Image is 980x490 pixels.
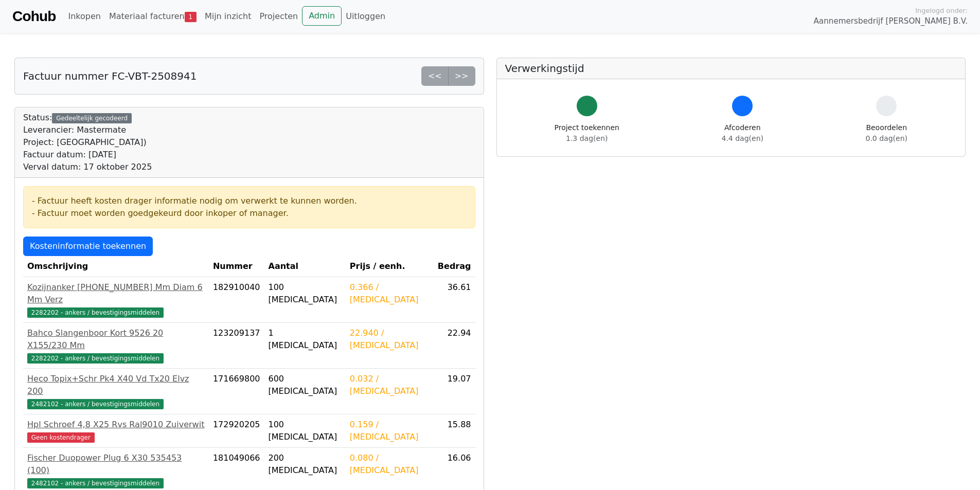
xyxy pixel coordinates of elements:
span: 2282202 - ankers / bevestigingsmiddelen [27,307,164,318]
div: Fischer Duopower Plug 6 X30 535453 (100) [27,452,205,477]
td: 36.61 [433,277,475,323]
div: Beoordelen [866,122,907,144]
div: Gedeeltelijk gecodeerd [52,113,132,123]
a: Uitloggen [342,6,389,27]
h5: Verwerkingstijd [505,62,957,75]
td: 15.88 [433,414,475,448]
div: 1 [MEDICAL_DATA] [269,327,342,352]
span: 2482102 - ankers / bevestigingsmiddelen [27,478,164,488]
a: Projecten [255,6,302,27]
span: 2282202 - ankers / bevestigingsmiddelen [27,353,164,364]
div: 100 [MEDICAL_DATA] [269,419,342,443]
th: Prijs / eenh. [346,256,433,277]
div: Status: [23,112,152,173]
td: 19.07 [433,369,475,414]
div: Project toekennen [555,122,619,144]
div: Project: [GEOGRAPHIC_DATA]) [23,136,152,149]
div: Hpl Schroef 4,8 X25 Rvs Ral9010 Zuiverwit [27,419,205,431]
span: Aannemersbedrijf [PERSON_NAME] B.V. [813,15,968,27]
div: Factuur datum: [DATE] [23,149,152,161]
td: 171669800 [209,369,264,414]
div: Verval datum: 17 oktober 2025 [23,161,152,173]
div: Leverancier: Mastermate [23,124,152,136]
div: 22.940 / [MEDICAL_DATA] [350,327,429,352]
a: Inkopen [64,6,104,27]
div: Bahco Slangenboor Kort 9526 20 X155/230 Mm [27,327,205,352]
div: 0.159 / [MEDICAL_DATA] [350,419,429,443]
h5: Factuur nummer FC-VBT-2508941 [23,70,197,82]
span: Ingelogd onder: [915,6,968,15]
div: 0.366 / [MEDICAL_DATA] [350,281,429,306]
div: 200 [MEDICAL_DATA] [269,452,342,477]
a: Admin [302,6,342,26]
th: Bedrag [433,256,475,277]
a: Kosteninformatie toekennen [23,237,153,256]
div: Kozijnanker [PHONE_NUMBER] Mm Diam 6 Mm Verz [27,281,205,306]
a: Cohub [12,4,56,29]
span: Geen kostendrager [27,432,95,443]
td: 172920205 [209,414,264,448]
span: 1.3 dag(en) [566,134,608,142]
div: 600 [MEDICAL_DATA] [269,373,342,397]
th: Omschrijving [23,256,209,277]
span: 4.4 dag(en) [722,134,763,142]
a: Fischer Duopower Plug 6 X30 535453 (100)2482102 - ankers / bevestigingsmiddelen [27,452,205,489]
span: 0.0 dag(en) [866,134,907,142]
div: 100 [MEDICAL_DATA] [269,281,342,306]
span: 1 [185,12,197,22]
th: Nummer [209,256,264,277]
td: 22.94 [433,323,475,369]
a: Kozijnanker [PHONE_NUMBER] Mm Diam 6 Mm Verz2282202 - ankers / bevestigingsmiddelen [27,281,205,318]
span: 2482102 - ankers / bevestigingsmiddelen [27,399,164,409]
div: 0.080 / [MEDICAL_DATA] [350,452,429,477]
div: 0.032 / [MEDICAL_DATA] [350,373,429,397]
th: Aantal [264,256,346,277]
td: 123209137 [209,323,264,369]
a: Heco Topix+Schr Pk4 X40 Vd Tx20 Elvz 2002482102 - ankers / bevestigingsmiddelen [27,373,205,410]
a: Materiaal facturen1 [105,6,201,27]
div: Afcoderen [722,122,763,144]
a: Bahco Slangenboor Kort 9526 20 X155/230 Mm2282202 - ankers / bevestigingsmiddelen [27,327,205,364]
div: - Factuur moet worden goedgekeurd door inkoper of manager. [32,207,467,220]
div: - Factuur heeft kosten drager informatie nodig om verwerkt te kunnen worden. [32,195,467,207]
a: Mijn inzicht [201,6,256,27]
td: 182910040 [209,277,264,323]
div: Heco Topix+Schr Pk4 X40 Vd Tx20 Elvz 200 [27,373,205,397]
a: Hpl Schroef 4,8 X25 Rvs Ral9010 ZuiverwitGeen kostendrager [27,419,205,443]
